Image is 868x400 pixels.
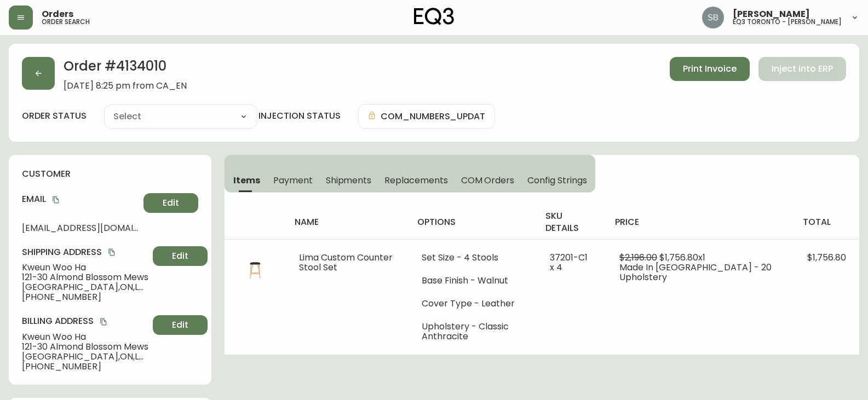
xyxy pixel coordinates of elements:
[273,175,313,186] span: Payment
[299,251,393,274] span: Lima Custom Counter Stool Set
[545,210,597,235] h4: sku details
[461,175,515,186] span: COM Orders
[153,246,208,266] button: Edit
[42,10,73,19] span: Orders
[733,19,842,25] h5: eq3 toronto - [PERSON_NAME]
[22,342,148,352] span: 121-30 Almond Blossom Mews
[163,197,179,209] span: Edit
[22,332,148,342] span: Kweun Woo Ha
[22,223,139,233] span: [EMAIL_ADDRESS][DOMAIN_NAME]
[527,175,587,186] span: Config Strings
[22,263,148,273] span: Kweun Woo Ha
[683,63,737,75] span: Print Invoice
[22,110,87,122] label: order status
[143,193,198,213] button: Edit
[172,319,188,331] span: Edit
[702,7,724,28] img: 62e4f14275e5c688c761ab51c449f16a
[238,253,273,288] img: 30200-C1-400-1-cmcscwz1q12c00150kqaqwkz3.jpg
[733,10,810,19] span: [PERSON_NAME]
[22,292,148,302] span: [PHONE_NUMBER]
[659,251,705,264] span: $1,756.80 x 1
[22,362,148,372] span: [PHONE_NUMBER]
[619,261,772,283] span: Made In [GEOGRAPHIC_DATA] - 20 Upholstery
[417,216,528,228] h4: options
[550,251,588,274] span: 37201-C1 x 4
[422,322,524,341] li: Upholstery - Classic Anthracite
[22,168,198,180] h4: customer
[153,315,208,335] button: Edit
[22,315,148,327] h4: Billing Address
[106,247,117,258] button: copy
[422,253,524,263] li: Set Size - 4 Stools
[98,316,109,327] button: copy
[295,216,400,228] h4: name
[807,251,846,264] span: $1,756.80
[22,193,139,205] h4: Email
[42,19,90,25] h5: order search
[258,110,341,122] h4: injection status
[803,216,850,228] h4: total
[172,250,188,262] span: Edit
[384,175,447,186] span: Replacements
[422,299,524,309] li: Cover Type - Leather
[414,8,455,25] img: logo
[64,81,187,91] span: [DATE] 8:25 pm from CA_EN
[22,282,148,292] span: [GEOGRAPHIC_DATA] , ON , L4K 0N6 , CA
[22,246,148,258] h4: Shipping Address
[670,57,750,81] button: Print Invoice
[50,194,61,205] button: copy
[233,175,260,186] span: Items
[326,175,372,186] span: Shipments
[422,276,524,286] li: Base Finish - Walnut
[64,57,187,81] h2: Order # 4134010
[615,216,785,228] h4: price
[619,251,657,264] span: $2,196.00
[22,273,148,282] span: 121-30 Almond Blossom Mews
[22,352,148,362] span: [GEOGRAPHIC_DATA] , ON , L4K 0N6 , CA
